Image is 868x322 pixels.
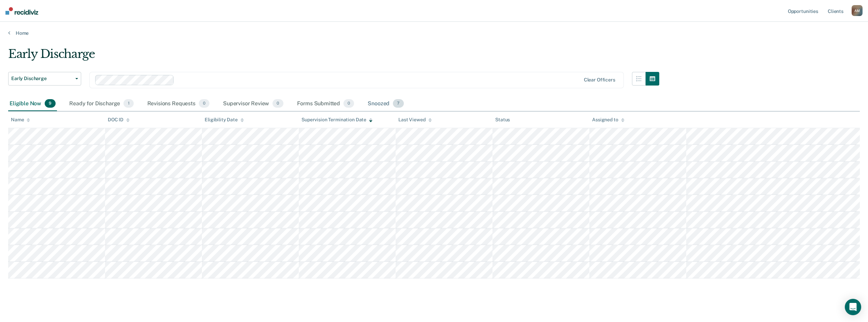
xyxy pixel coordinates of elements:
[343,99,354,108] span: 0
[592,117,624,123] div: Assigned to
[495,117,510,123] div: Status
[852,5,863,16] button: AM
[273,99,283,108] span: 0
[205,117,244,123] div: Eligibility Date
[68,96,135,111] div: Ready for Discharge1
[123,99,133,108] span: 1
[108,117,130,123] div: DOC ID
[301,117,372,123] div: Supervision Termination Date
[584,77,615,83] div: Clear officers
[845,299,861,315] div: Open Intercom Messenger
[296,96,356,111] div: Forms Submitted0
[11,117,30,123] div: Name
[222,96,285,111] div: Supervisor Review0
[146,96,211,111] div: Revisions Requests0
[852,5,863,16] div: A M
[8,47,659,66] div: Early Discharge
[8,30,860,36] a: Home
[8,72,81,86] button: Early Discharge
[366,96,405,111] div: Snoozed7
[11,76,73,81] span: Early Discharge
[199,99,209,108] span: 0
[45,99,56,108] span: 9
[8,96,57,111] div: Eligible Now9
[393,99,403,108] span: 7
[398,117,431,123] div: Last Viewed
[5,7,38,15] img: Recidiviz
